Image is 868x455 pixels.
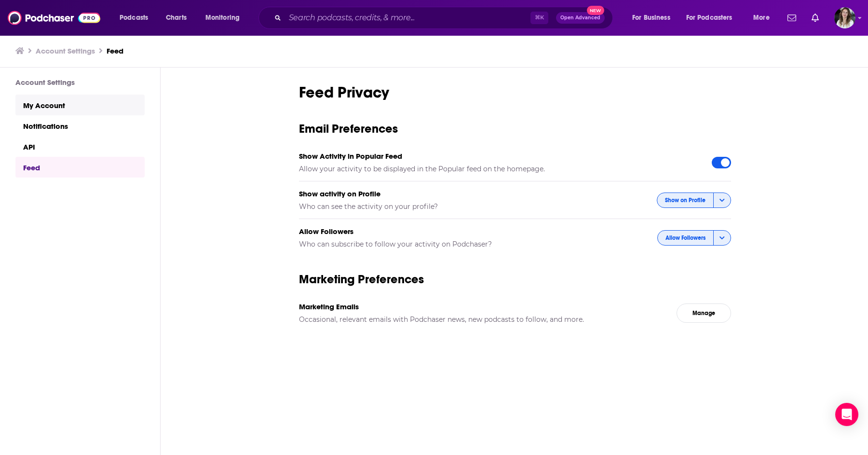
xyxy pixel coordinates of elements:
[299,121,731,136] h3: Email Preferences
[8,9,100,27] img: Podchaser - Follow, Share and Rate Podcasts
[166,11,187,25] span: Charts
[665,235,705,241] span: Allow Followers
[556,12,605,24] button: Open AdvancedNew
[299,83,731,102] h1: Feed Privacy
[680,10,746,26] button: open menu
[784,10,800,26] a: Show notifications dropdown
[205,11,240,25] span: Monitoring
[15,78,145,87] h3: Account Settings
[299,202,649,211] h5: Who can see the activity on your profile?
[160,10,192,26] a: Charts
[299,152,704,161] h5: Show Activity in Popular Feed
[657,230,731,246] button: Allow Followers
[120,11,148,25] span: Podcasts
[299,302,669,311] h5: Marketing Emails
[632,11,670,25] span: For Business
[285,10,530,26] input: Search podcasts, credits, & more...
[808,10,823,26] a: Show notifications dropdown
[530,12,548,24] span: ⌘ K
[657,193,731,208] button: Show on Profile
[299,272,731,287] h3: Marketing Preferences
[746,10,782,26] button: open menu
[299,189,649,198] h5: Show activity on Profile
[268,7,622,29] div: Search podcasts, credits, & more...
[299,315,669,324] h5: Occasional, relevant emails with Podchaser news, new podcasts to follow, and more.
[834,7,855,28] img: User Profile
[753,11,770,25] span: More
[107,46,123,55] a: Feed
[15,157,145,178] a: Feed
[560,15,600,20] span: Open Advanced
[299,240,650,248] h5: Who can subscribe to follow your activity on Podchaser?
[625,10,682,26] button: open menu
[299,227,650,236] h5: Allow Followers
[677,303,731,323] a: Manage
[587,6,604,15] span: New
[36,46,95,55] a: Account Settings
[835,403,858,426] div: Open Intercom Messenger
[834,7,855,28] span: Logged in as mavi
[15,136,145,157] a: API
[15,115,145,136] a: Notifications
[686,11,732,25] span: For Podcasters
[834,7,855,28] button: Show profile menu
[665,197,705,203] span: Show on Profile
[199,10,252,26] button: open menu
[15,95,145,115] a: My Account
[113,10,161,26] button: open menu
[299,165,704,173] h5: Allow your activity to be displayed in the Popular feed on the homepage.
